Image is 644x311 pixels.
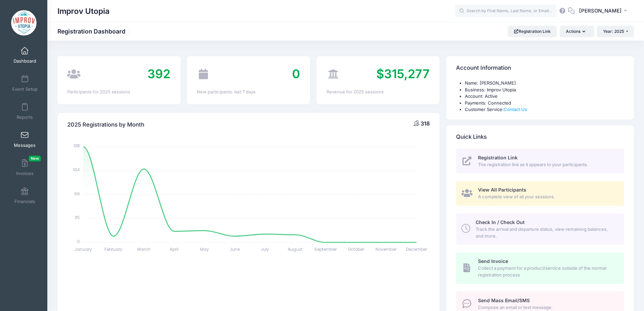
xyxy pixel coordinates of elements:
span: Event Setup [12,86,38,92]
tspan: July [261,246,269,252]
tspan: June [230,246,240,252]
tspan: September [314,246,337,252]
a: Registration Link The registration link as it appears to your participants. [456,149,624,174]
span: Track the arrival and departure status, view remaining balances, and more. [476,226,616,239]
span: Messages [14,142,35,148]
li: Business: Improv Utopia [465,87,624,93]
h4: Account Information [456,59,511,78]
a: Registration Link [508,26,557,37]
h1: Improv Utopia [57,3,110,19]
tspan: 104 [73,167,80,173]
h4: Quick Links [456,127,487,147]
a: Contact Us [504,107,527,112]
span: Invoices [16,171,33,176]
span: Registration Link [478,155,518,160]
a: Send Invoice Collect a payment for a product/service outside of the normal registration process [456,252,624,284]
span: View All Participants [478,187,526,193]
a: Dashboard [9,43,41,67]
tspan: April [170,246,178,252]
a: View All Participants A complete view of all your sessions. [456,181,624,206]
li: Payments: Connected [465,100,624,107]
button: Year: 2025 [597,26,634,37]
a: Event Setup [9,71,41,95]
li: Name: [PERSON_NAME] [465,80,624,87]
span: 392 [147,66,170,81]
span: Year: 2025 [603,29,624,34]
a: InvoicesNew [9,156,41,179]
tspan: 69 [75,191,80,196]
tspan: 35 [75,215,80,220]
input: Search by First Name, Last Name, or Email... [455,4,556,18]
span: Compose an email or text message. [478,304,616,311]
tspan: January [75,246,92,252]
span: [PERSON_NAME] [579,7,622,15]
h1: Registration Dashboard [57,28,131,35]
span: Send Invoice [478,258,508,264]
button: Actions [560,26,594,37]
tspan: February [105,246,123,252]
tspan: May [200,246,209,252]
span: A complete view of all your sessions. [478,194,616,200]
span: Send Mass Email/SMS [478,297,530,303]
div: Revenue for 2025 sessions [327,89,430,95]
tspan: August [288,246,303,252]
span: Financials [15,199,35,204]
li: Account: Active [465,93,624,100]
tspan: November [376,246,397,252]
div: Participants for 2025 sessions [67,89,170,95]
a: Reports [9,99,41,123]
tspan: 0 [77,238,80,244]
span: Check In / Check Out [476,219,525,225]
a: Check In / Check Out Track the arrival and departure status, view remaining balances, and more. [456,214,624,245]
span: Dashboard [14,58,36,64]
h4: 2025 Registrations by Month [67,115,144,134]
span: Collect a payment for a product/service outside of the normal registration process [478,265,616,278]
li: Customer Service: [465,106,624,113]
img: Improv Utopia [11,10,37,36]
button: [PERSON_NAME] [575,3,634,19]
span: The registration link as it appears to your participants. [478,161,616,168]
span: 0 [292,66,300,81]
tspan: March [137,246,150,252]
tspan: October [348,246,364,252]
a: Financials [9,184,41,207]
tspan: 138 [74,143,80,149]
a: Messages [9,128,41,151]
tspan: December [406,246,427,252]
span: $315,277 [376,66,430,81]
span: Reports [17,114,33,120]
div: New participants: last 7 days [197,89,300,95]
span: 318 [421,120,430,127]
span: New [29,156,41,161]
